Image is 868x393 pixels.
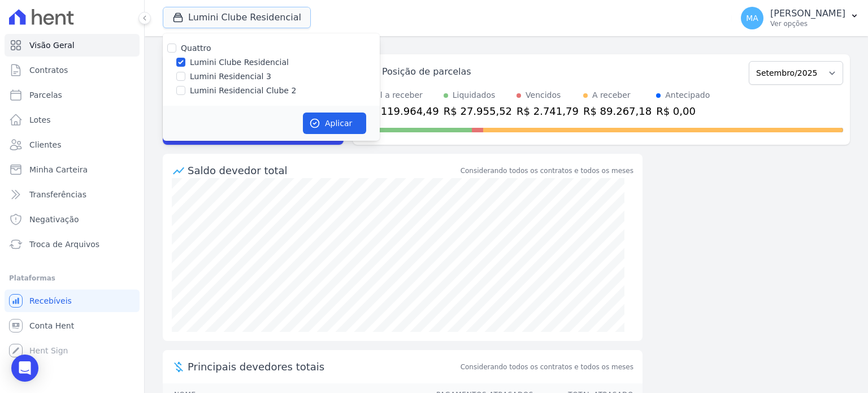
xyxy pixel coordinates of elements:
a: Recebíveis [5,290,140,312]
a: Conta Hent [5,314,140,337]
span: Transferências [29,189,86,200]
span: Conta Hent [29,320,74,331]
span: Contratos [29,64,68,76]
div: Antecipado [665,89,710,101]
span: Recebíveis [29,295,72,306]
span: Visão Geral [29,40,75,51]
div: Plataformas [9,271,135,285]
div: R$ 119.964,49 [364,103,439,119]
p: [PERSON_NAME] [770,8,845,19]
a: Visão Geral [5,34,140,57]
span: Negativação [29,214,79,225]
div: Open Intercom Messenger [11,355,38,382]
span: Troca de Arquivos [29,239,99,250]
label: Lumini Residencial 3 [190,71,271,83]
a: Negativação [5,208,140,231]
label: Quattro [181,44,211,53]
div: R$ 89.267,18 [583,103,652,119]
div: Vencidos [526,89,561,101]
span: Lotes [29,114,51,126]
button: Lumini Clube Residencial [163,7,311,28]
label: Lumini Clube Residencial [190,57,289,68]
span: Principais devedores totais [188,359,458,374]
div: Considerando todos os contratos e todos os meses [461,166,633,176]
span: Parcelas [29,89,62,101]
p: Ver opções [770,19,845,28]
a: Clientes [5,133,140,156]
div: Total a receber [364,89,439,101]
div: Liquidados [453,89,496,101]
div: Saldo devedor total [188,163,458,178]
button: Aplicar [303,113,366,134]
a: Parcelas [5,84,140,106]
div: R$ 27.955,52 [444,103,512,119]
a: Lotes [5,109,140,131]
a: Transferências [5,183,140,206]
span: MA [746,14,758,22]
a: Contratos [5,59,140,81]
div: A receber [592,89,631,101]
button: MA [PERSON_NAME] Ver opções [732,2,868,34]
span: Considerando todos os contratos e todos os meses [461,362,633,372]
div: R$ 2.741,79 [517,103,579,119]
a: Troca de Arquivos [5,233,140,256]
label: Lumini Residencial Clube 2 [190,85,296,97]
div: R$ 0,00 [656,103,710,119]
a: Minha Carteira [5,158,140,181]
span: Clientes [29,139,61,150]
div: Posição de parcelas [382,65,471,79]
span: Minha Carteira [29,164,88,175]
